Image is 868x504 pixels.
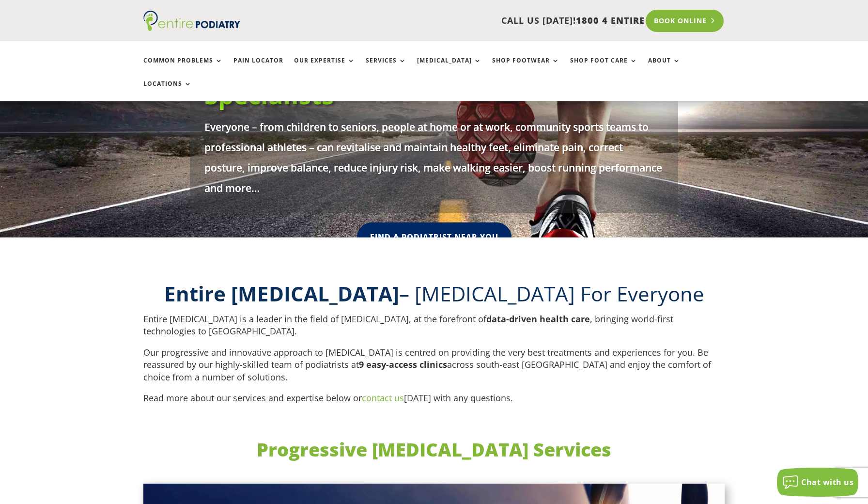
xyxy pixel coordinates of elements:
[492,57,559,78] a: Shop Footwear
[143,437,725,467] h2: Progressive [MEDICAL_DATA] Services
[486,313,590,325] strong: data-driven health care
[366,57,406,78] a: Services
[143,23,240,33] a: Entire Podiatry
[143,313,725,346] p: Entire [MEDICAL_DATA] is a leader in the field of [MEDICAL_DATA], at the forefront of , bringing ...
[648,57,681,78] a: About
[143,392,725,413] p: Read more about our services and expertise below or [DATE] with any questions.
[801,477,853,488] span: Chat with us
[646,10,724,32] a: Book Online
[357,222,511,252] a: Find A Podiatrist Near You
[362,392,404,404] a: contact us
[204,8,628,111] a: South-[GEOGRAPHIC_DATA]'s Foot, Ankle & [MEDICAL_DATA] Health Specialists
[164,280,399,307] b: Entire [MEDICAL_DATA]
[143,80,192,101] a: Locations
[417,57,481,78] a: [MEDICAL_DATA]
[143,346,725,393] p: Our progressive and innovative approach to [MEDICAL_DATA] is centred on providing the very best t...
[294,57,355,78] a: Our Expertise
[143,57,223,78] a: Common Problems
[570,57,637,78] a: Shop Foot Care
[204,117,664,198] p: Everyone – from children to seniors, people at home or at work, community sports teams to profess...
[278,15,645,27] p: CALL US [DATE]!
[233,57,283,78] a: Pain Locator
[143,11,240,31] img: logo (1)
[777,468,858,497] button: Chat with us
[143,280,725,313] h2: – [MEDICAL_DATA] For Everyone
[359,359,447,370] strong: 9 easy-access clinics
[576,15,645,26] span: 1800 4 ENTIRE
